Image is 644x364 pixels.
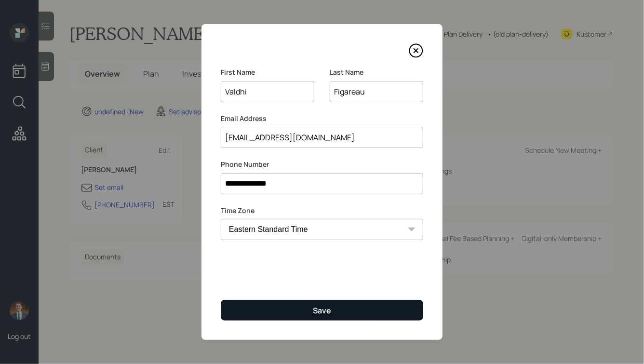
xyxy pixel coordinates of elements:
label: First Name [221,67,314,77]
label: Last Name [330,67,423,77]
label: Email Address [221,114,423,123]
label: Phone Number [221,160,423,169]
label: Time Zone [221,206,423,216]
button: Save [221,300,423,321]
div: Save [313,305,331,316]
